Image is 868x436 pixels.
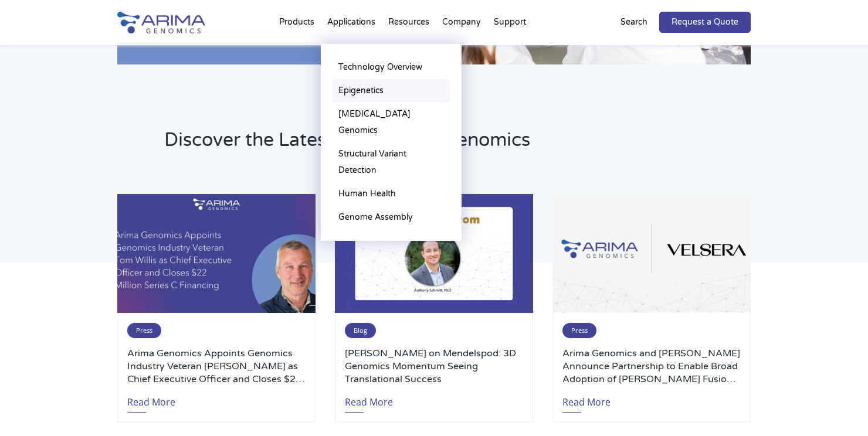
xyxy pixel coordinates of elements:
[562,386,611,413] a: Read More
[552,194,751,313] img: Arima-Genomics-and-Velsera-Logos-500x300.png
[345,386,393,413] a: Read More
[127,347,306,386] a: Arima Genomics Appoints Genomics Industry Veteran [PERSON_NAME] as Chief Executive Officer and Cl...
[127,386,175,413] a: Read More
[333,103,450,142] a: [MEDICAL_DATA] Genomics
[335,194,533,313] img: Anthony-Schmitt-PhD-2-500x300.jpg
[809,380,868,436] iframe: Chat Widget
[345,347,523,386] a: [PERSON_NAME] on Mendelspod: 3D Genomics Momentum Seeing Translational Success
[621,15,647,30] p: Search
[117,194,316,313] img: Personnel-Announcement-LinkedIn-Carousel-22025-1-500x300.jpg
[333,79,450,103] a: Epigenetics
[659,12,751,33] a: Request a Quote
[117,12,205,33] img: Arima-Genomics-logo
[333,56,450,79] a: Technology Overview
[562,347,741,386] a: Arima Genomics and [PERSON_NAME] Announce Partnership to Enable Broad Adoption of [PERSON_NAME] F...
[333,142,450,182] a: Structural Variant Detection
[127,323,161,338] span: Press
[333,206,450,229] a: Genome Assembly
[345,323,376,338] span: Blog
[164,127,751,162] h2: Discover the Latest from Arima Genomics
[333,182,450,206] a: Human Health
[562,323,596,338] span: Press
